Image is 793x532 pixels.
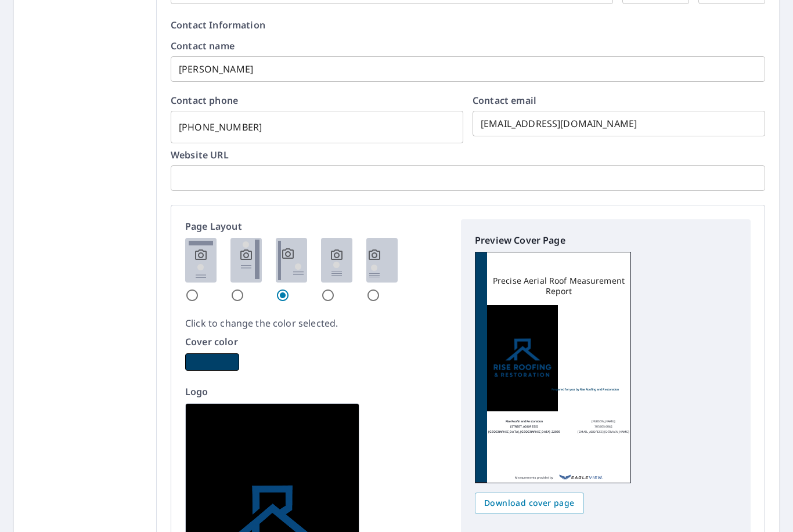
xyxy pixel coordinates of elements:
[276,238,307,283] img: 3
[475,493,584,514] button: Download cover page
[552,386,619,393] p: Prepared for you by Rise Roofing and Restoration
[230,238,262,283] img: 2
[185,335,447,349] p: Cover color
[366,238,398,283] img: 5
[488,429,560,435] p: [GEOGRAPHIC_DATA], [GEOGRAPHIC_DATA] 22039
[171,41,765,50] label: Contact name
[473,96,765,105] label: Contact email
[321,238,352,283] img: 4
[484,496,575,511] span: Download cover page
[171,150,765,160] label: Website URL
[578,429,629,435] p: [EMAIL_ADDRESS][DOMAIN_NAME]
[185,385,447,399] p: Logo
[515,472,553,483] p: Measurements provided by
[185,219,447,233] p: Page Layout
[559,472,603,483] img: EV Logo
[594,424,612,429] p: 7035056062
[487,305,558,411] img: logo
[510,424,538,429] p: [STREET_ADDRESS]
[185,238,217,283] img: 1
[185,316,447,330] p: Click to change the color selected.
[506,419,543,424] p: Rise Roofin and Restoration
[487,276,630,296] p: Precise Aerial Roof Measurement Report
[475,233,737,247] p: Preview Cover Page
[171,18,765,32] p: Contact Information
[592,419,616,424] p: [PERSON_NAME]
[171,96,463,105] label: Contact phone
